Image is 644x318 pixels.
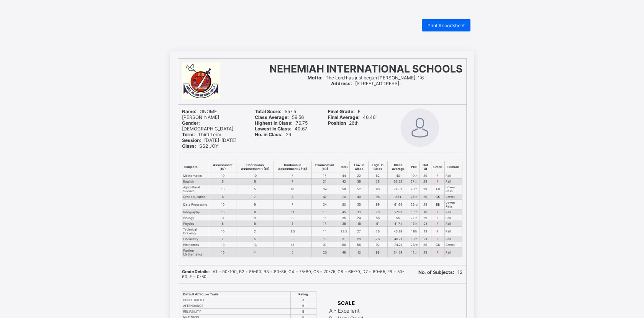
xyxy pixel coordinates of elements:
[274,161,311,173] th: Continuous Assessment 2 (15)
[387,227,409,236] td: 43.38
[236,242,274,248] td: 13
[236,179,274,185] td: 9
[431,185,444,194] td: E8
[338,242,350,248] td: 66
[350,194,369,200] td: 40
[444,236,462,242] td: Fail
[350,242,369,248] td: 56
[338,221,350,227] td: 38
[182,143,218,149] span: SS2 JOY
[350,248,369,257] td: 12
[182,132,195,137] b: Term:
[255,132,291,137] span: 29
[338,209,350,215] td: 45
[255,109,282,114] b: Total Score:
[409,200,420,209] td: 23rd
[182,173,209,179] td: Mathematics
[444,242,462,248] td: Credit
[387,173,409,179] td: 40
[420,194,431,200] td: 29
[420,248,431,257] td: 29
[431,179,444,185] td: F
[311,173,338,179] td: 17
[209,200,236,209] td: 10
[338,194,350,200] td: 70
[182,269,404,279] span: A1 = 90-100, B2 = 85-90, B3 = 80-85, C4 = 75-80, C5 = 70-75, C6 = 65-70, D7 = 60-65, E8 = 50-60, ...
[209,242,236,248] td: 10
[387,185,409,194] td: 74.52
[209,179,236,185] td: 5
[387,221,409,227] td: 41.71
[420,227,431,236] td: 13
[311,185,338,194] td: 34
[255,132,283,137] b: No. in Class:
[431,194,444,200] td: C5
[182,194,209,200] td: Civic Education
[236,236,274,242] td: 5
[311,161,338,173] th: Examination (60)
[350,221,369,227] td: 18
[420,185,431,194] td: 29
[291,292,316,297] th: Rating
[209,161,236,173] th: Assessment (10)
[368,215,387,221] td: 86
[236,173,274,179] td: 10
[182,209,209,215] td: Geography
[209,215,236,221] td: 3
[274,215,311,221] td: 8
[274,200,311,209] td: 7
[182,120,233,132] span: [DEMOGRAPHIC_DATA]
[255,114,289,120] b: Class Average:
[328,114,375,120] span: 46.46
[350,161,369,173] th: Low. In Class
[368,236,387,242] td: 76
[255,126,292,132] b: Lowest In Class:
[409,215,420,221] td: 27th
[431,215,444,221] td: F
[350,200,369,209] td: 35
[387,242,409,248] td: 74.21
[428,23,465,28] span: Print Reportsheet
[182,132,221,137] span: Third Term
[209,221,236,227] td: 5
[409,248,420,257] td: 18th
[368,200,387,209] td: 89
[209,248,236,257] td: 10
[255,120,308,126] span: 76.75
[311,236,338,242] td: 19
[274,221,311,227] td: 8
[409,227,420,236] td: 11th
[409,173,420,179] td: 10th
[182,179,209,185] td: English
[182,303,291,309] td: ATTENDANCE
[311,242,338,248] td: 31
[387,194,409,200] td: 83.1
[274,209,311,215] td: 11
[431,173,444,179] td: F
[311,194,338,200] td: 47
[444,215,462,221] td: Fail
[409,185,420,194] td: 26th
[328,120,359,126] span: 26th
[444,185,462,194] td: Lower Pass
[182,248,209,257] td: Further Mathematics
[444,194,462,200] td: Credit
[431,248,444,257] td: F
[291,303,316,309] td: B
[182,227,209,236] td: Technical Drawing
[368,227,387,236] td: 76
[182,109,219,120] span: ONOME [PERSON_NAME]
[311,200,338,209] td: 24
[338,200,350,209] td: 50
[350,185,369,194] td: 52
[350,236,369,242] td: 23
[409,236,420,242] td: 18th
[444,173,462,179] td: Fail
[338,185,350,194] td: 59
[255,126,307,132] span: 40.67
[209,209,236,215] td: 10
[350,215,369,221] td: 24
[209,236,236,242] td: 2
[328,109,361,114] span: F
[311,221,338,227] td: 17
